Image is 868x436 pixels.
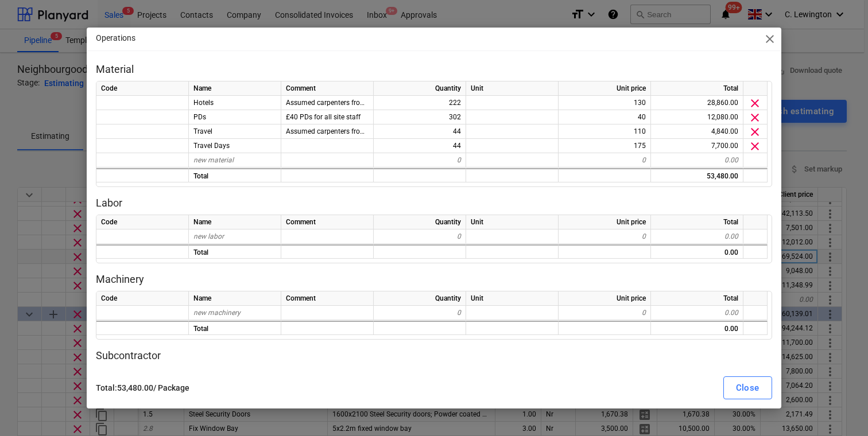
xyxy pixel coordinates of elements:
[281,215,374,229] div: Comment
[651,96,743,110] div: 28,860.00
[811,381,868,436] iframe: Chat Widget
[651,81,743,96] div: Total
[189,215,281,229] div: Name
[748,139,762,153] span: Delete material
[374,306,466,320] div: 0
[193,309,241,317] span: new machinery
[281,81,374,96] div: Comment
[651,229,743,244] div: 0.00
[559,153,651,168] div: 0
[748,111,762,124] span: Delete material
[96,349,772,363] p: Subcontractor
[651,110,743,124] div: 12,080.00
[466,215,559,229] div: Unit
[466,81,559,96] div: Unit
[374,153,466,168] div: 0
[96,196,772,210] p: Labor
[189,291,281,306] div: Name
[374,139,466,153] div: 44
[559,124,651,139] div: 110
[651,124,743,139] div: 4,840.00
[559,229,651,244] div: 0
[189,168,281,182] div: Total
[748,96,762,110] span: Delete material
[374,229,466,244] div: 0
[559,291,651,306] div: Unit price
[374,124,466,139] div: 44
[189,321,281,335] div: Total
[374,81,466,96] div: Quantity
[96,291,189,306] div: Code
[374,215,466,229] div: Quantity
[193,99,214,107] span: Hotels
[193,142,230,150] span: Travel Days
[559,110,651,124] div: 40
[96,272,772,286] p: Machinery
[193,156,234,164] span: new material
[193,232,224,240] span: new labor
[651,244,743,259] div: 0.00
[651,291,743,306] div: Total
[736,380,759,395] div: Close
[651,139,743,153] div: 7,700.00
[96,32,135,44] p: Operations
[286,99,434,107] span: Assumed carpenters from scotland
[96,63,772,76] p: Material
[559,139,651,153] div: 175
[374,96,466,110] div: 222
[748,125,762,139] span: Delete material
[374,110,466,124] div: 302
[286,113,361,121] span: £40 PDs for all site staff
[281,291,374,306] div: Comment
[651,215,743,229] div: Total
[96,382,452,394] p: Total : 53,480.00 / Package
[651,306,743,320] div: 0.00
[559,81,651,96] div: Unit price
[189,81,281,96] div: Name
[559,306,651,320] div: 0
[651,168,743,182] div: 53,480.00
[189,244,281,259] div: Total
[96,81,189,96] div: Code
[651,153,743,168] div: 0.00
[193,127,212,135] span: Travel
[374,291,466,306] div: Quantity
[651,321,743,335] div: 0.00
[763,32,777,46] span: close
[559,215,651,229] div: Unit price
[96,215,189,229] div: Code
[559,96,651,110] div: 130
[286,127,434,135] span: Assumed carpenters from scotland
[723,376,772,399] button: Close
[466,291,559,306] div: Unit
[193,113,206,121] span: PDs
